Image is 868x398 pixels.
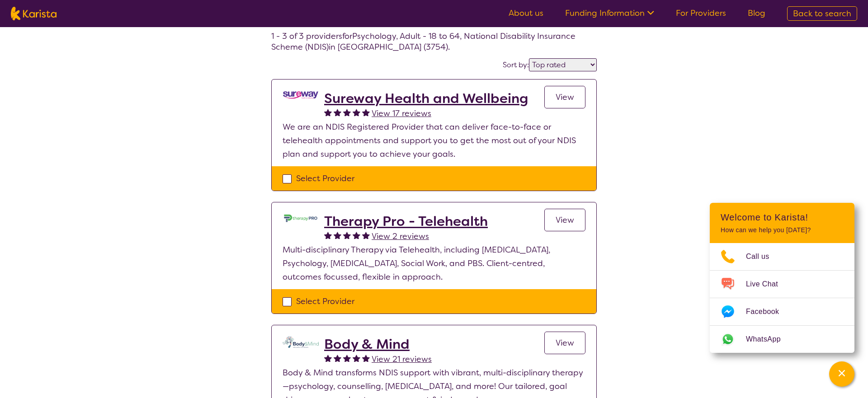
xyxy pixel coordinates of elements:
[556,92,574,103] span: View
[283,336,319,348] img: qmpolprhjdhzpcuekzqg.svg
[372,107,431,120] a: View 17 reviews
[343,354,351,362] img: fullstar
[544,86,585,108] a: View
[544,332,585,354] a: View
[324,231,332,239] img: fullstar
[362,231,370,239] img: fullstar
[787,6,857,21] a: Back to search
[710,326,854,353] a: Web link opens in a new tab.
[334,354,341,362] img: fullstar
[283,90,319,100] img: nedi5p6dj3rboepxmyww.png
[676,8,726,19] a: For Providers
[283,213,319,223] img: lehxprcbtunjcwin5sb4.jpg
[721,226,844,234] p: How can we help you [DATE]?
[748,8,765,19] a: Blog
[343,231,351,239] img: fullstar
[746,305,790,318] span: Facebook
[324,108,332,116] img: fullstar
[324,354,332,362] img: fullstar
[11,7,57,20] img: Karista logo
[324,336,432,352] a: Body & Mind
[556,337,574,348] span: View
[372,229,429,243] a: View 2 reviews
[544,209,585,231] a: View
[334,231,341,239] img: fullstar
[746,332,792,346] span: WhatsApp
[746,250,780,263] span: Call us
[829,361,854,387] button: Channel Menu
[503,60,529,70] label: Sort by:
[353,108,360,116] img: fullstar
[334,108,341,116] img: fullstar
[556,215,574,225] span: View
[710,203,854,353] div: Channel Menu
[372,108,431,119] span: View 17 reviews
[372,352,432,366] a: View 21 reviews
[362,108,370,116] img: fullstar
[283,120,585,161] p: We are an NDIS Registered Provider that can deliver face-to-face or telehealth appointments and s...
[710,243,854,353] ul: Choose channel
[283,243,585,284] p: Multi-disciplinary Therapy via Telehealth, including [MEDICAL_DATA], Psychology, [MEDICAL_DATA], ...
[343,108,351,116] img: fullstar
[324,90,528,107] a: Sureway Health and Wellbeing
[721,212,844,223] h2: Welcome to Karista!
[372,231,429,242] span: View 2 reviews
[509,8,543,19] a: About us
[353,354,360,362] img: fullstar
[793,8,851,19] span: Back to search
[372,354,432,365] span: View 21 reviews
[746,277,789,291] span: Live Chat
[362,354,370,362] img: fullstar
[324,213,488,229] a: Therapy Pro - Telehealth
[353,231,360,239] img: fullstar
[565,8,654,19] a: Funding Information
